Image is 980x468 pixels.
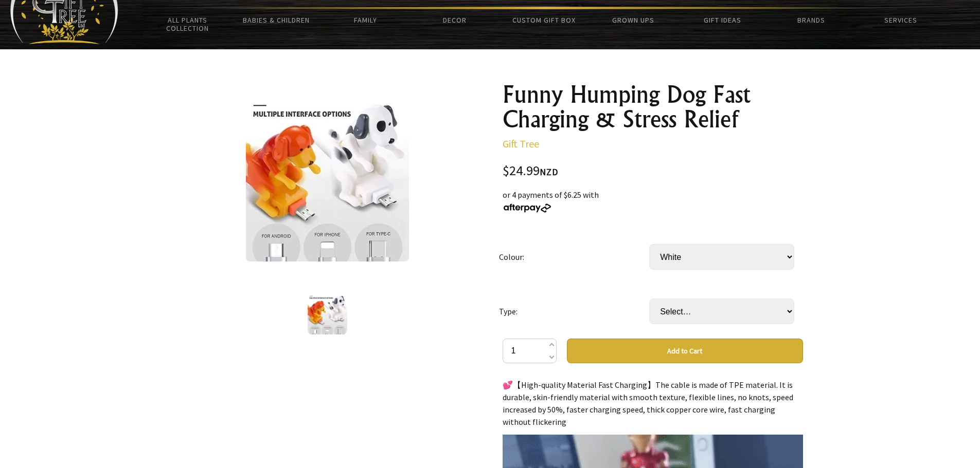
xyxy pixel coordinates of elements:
img: Funny Humping Dog Fast Charging & Stress Relief [246,103,409,261]
a: Custom Gift Box [500,9,589,31]
button: Add to Cart [567,339,803,363]
p: 💕【High-quality Material Fast Charging】The cable is made of TPE material. It is durable, skin-frie... [503,379,803,428]
a: Gift Ideas [678,9,767,31]
a: All Plants Collection [143,9,232,39]
td: Type: [499,284,649,339]
td: Colour: [499,230,649,284]
img: Funny Humping Dog Fast Charging & Stress Relief [308,295,348,334]
h1: Funny Humping Dog Fast Charging & Stress Relief [503,82,803,132]
span: NZD [540,166,558,178]
div: $24.99 [503,164,803,178]
a: Gift Tree [503,137,539,150]
a: Brands [767,9,856,31]
div: or 4 payments of $6.25 with [503,189,803,213]
a: Grown Ups [589,9,678,31]
a: Family [321,9,410,31]
img: Afterpay [503,203,552,213]
a: Decor [410,9,499,31]
a: Services [856,9,945,31]
a: Babies & Children [232,9,321,31]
